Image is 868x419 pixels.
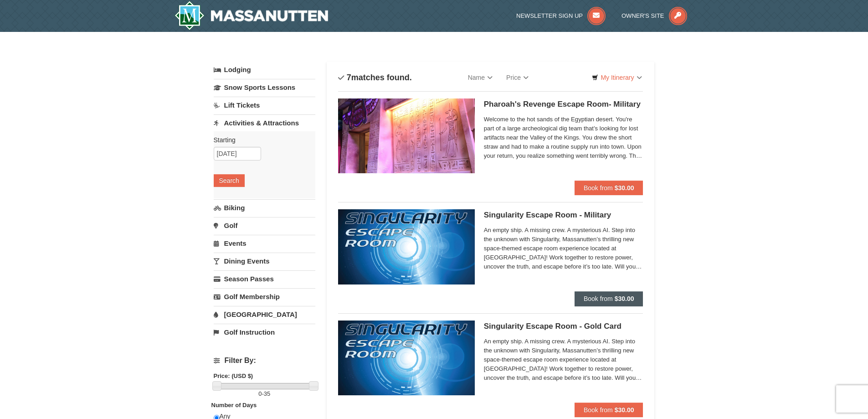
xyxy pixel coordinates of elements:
[484,337,643,383] span: An empty ship. A missing crew. A mysterious AI. Step into the unknown with Singularity, Massanutt...
[575,181,643,195] button: Book from $30.00
[214,270,315,287] a: Season Passes
[621,12,664,19] span: Owner's Site
[214,114,315,131] a: Activities & Attractions
[499,68,535,87] a: Price
[461,68,499,87] a: Name
[214,217,315,234] a: Golf
[264,390,270,397] span: 35
[214,174,245,187] button: Search
[516,12,606,19] a: Newsletter Sign Up
[338,321,475,395] img: 6619913-513-94f1c799.jpg
[575,403,643,417] button: Book from $30.00
[621,12,687,19] a: Owner's Site
[175,1,329,30] img: Massanutten Resort Logo
[516,12,583,19] span: Newsletter Sign Up
[214,306,315,323] a: [GEOGRAPHIC_DATA]
[214,253,315,269] a: Dining Events
[484,211,643,220] h5: Singularity Escape Room - Military
[258,390,262,397] span: 0
[214,235,315,252] a: Events
[615,184,634,191] strong: $30.00
[484,322,643,331] h5: Singularity Escape Room - Gold Card
[214,288,315,305] a: Golf Membership
[214,62,315,78] a: Lodging
[338,73,412,82] h4: matches found.
[211,402,257,409] strong: Number of Days
[338,209,475,284] img: 6619913-520-2f5f5301.jpg
[214,97,315,114] a: Lift Tickets
[338,98,475,173] img: 6619913-410-20a124c9.jpg
[584,406,613,414] span: Book from
[175,1,329,30] a: Massanutten Resort
[214,135,308,145] label: Starting
[214,324,315,341] a: Golf Instruction
[214,389,315,398] label: -
[615,295,634,302] strong: $30.00
[347,73,351,82] span: 7
[214,357,315,365] h4: Filter By:
[484,100,643,109] h5: Pharoah's Revenge Escape Room- Military
[484,226,643,271] span: An empty ship. A missing crew. A mysterious AI. Step into the unknown with Singularity, Massanutt...
[586,71,647,84] a: My Itinerary
[575,291,643,306] button: Book from $30.00
[584,184,613,191] span: Book from
[584,295,613,302] span: Book from
[214,79,315,96] a: Snow Sports Lessons
[615,406,634,414] strong: $30.00
[484,115,643,160] span: Welcome to the hot sands of the Egyptian desert. You're part of a large archeological dig team th...
[214,199,315,216] a: Biking
[214,372,253,379] strong: Price: (USD $)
